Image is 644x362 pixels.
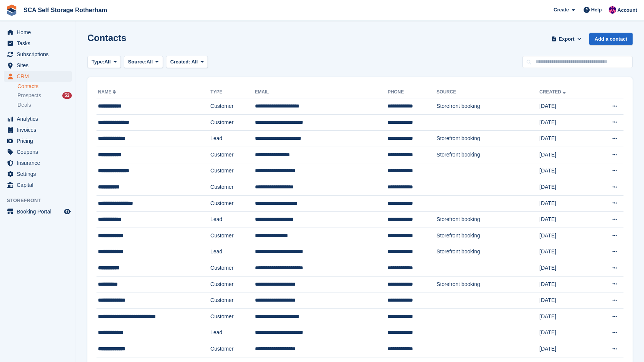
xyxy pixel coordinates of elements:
[210,114,255,131] td: Customer
[210,325,255,341] td: Lead
[591,6,602,14] span: Help
[17,206,62,217] span: Booking Portal
[437,212,540,228] td: Storefront booking
[210,98,255,115] td: Customer
[4,147,72,157] a: menu
[4,49,72,60] a: menu
[210,131,255,147] td: Lead
[210,276,255,292] td: Customer
[87,33,127,43] h1: Contacts
[388,86,437,98] th: Phone
[255,86,388,98] th: Email
[540,114,593,131] td: [DATE]
[210,86,255,98] th: Type
[540,341,593,357] td: [DATE]
[540,260,593,277] td: [DATE]
[170,59,190,65] span: Created:
[210,179,255,196] td: Customer
[550,33,583,45] button: Export
[540,325,593,341] td: [DATE]
[87,56,121,68] button: Type: All
[210,228,255,244] td: Customer
[4,180,72,190] a: menu
[210,147,255,163] td: Customer
[17,38,62,49] span: Tasks
[437,147,540,163] td: Storefront booking
[62,92,72,99] div: 53
[540,131,593,147] td: [DATE]
[4,71,72,82] a: menu
[210,212,255,228] td: Lead
[609,6,616,14] img: Sam Chapman
[17,158,62,168] span: Insurance
[4,38,72,49] a: menu
[540,89,567,95] a: Created
[128,58,146,66] span: Source:
[4,114,72,124] a: menu
[540,195,593,212] td: [DATE]
[4,136,72,146] a: menu
[540,147,593,163] td: [DATE]
[540,292,593,309] td: [DATE]
[17,169,62,179] span: Settings
[63,207,72,216] a: Preview store
[166,56,208,68] button: Created: All
[540,228,593,244] td: [DATE]
[540,163,593,179] td: [DATE]
[4,27,72,38] a: menu
[210,308,255,325] td: Customer
[17,136,62,146] span: Pricing
[17,180,62,190] span: Capital
[540,276,593,292] td: [DATE]
[17,147,62,157] span: Coupons
[617,6,637,14] span: Account
[437,131,540,147] td: Storefront booking
[210,260,255,277] td: Customer
[7,197,76,204] span: Storefront
[210,195,255,212] td: Customer
[104,58,111,66] span: All
[437,228,540,244] td: Storefront booking
[437,276,540,292] td: Storefront booking
[17,92,72,100] a: Prospects 53
[17,83,72,90] a: Contacts
[540,98,593,115] td: [DATE]
[191,59,198,65] span: All
[92,58,104,66] span: Type:
[4,60,72,71] a: menu
[17,114,62,124] span: Analytics
[147,58,153,66] span: All
[540,179,593,196] td: [DATE]
[17,71,62,82] span: CRM
[540,244,593,260] td: [DATE]
[21,4,110,16] a: SCA Self Storage Rotherham
[17,92,41,99] span: Prospects
[4,169,72,179] a: menu
[17,60,62,71] span: Sites
[437,244,540,260] td: Storefront booking
[17,101,31,109] span: Deals
[98,89,117,95] a: Name
[589,33,633,45] a: Add a contact
[4,125,72,135] a: menu
[210,163,255,179] td: Customer
[17,101,72,109] a: Deals
[4,158,72,168] a: menu
[17,125,62,135] span: Invoices
[540,308,593,325] td: [DATE]
[210,244,255,260] td: Lead
[559,35,574,43] span: Export
[6,5,17,16] img: stora-icon-8386f47178a22dfd0bd8f6a31ec36ba5ce8667c1dd55bd0f319d3a0aa187defe.svg
[17,27,62,38] span: Home
[437,86,540,98] th: Source
[210,292,255,309] td: Customer
[554,6,569,14] span: Create
[210,341,255,357] td: Customer
[17,49,62,60] span: Subscriptions
[4,206,72,217] a: menu
[437,98,540,115] td: Storefront booking
[124,56,163,68] button: Source: All
[540,212,593,228] td: [DATE]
